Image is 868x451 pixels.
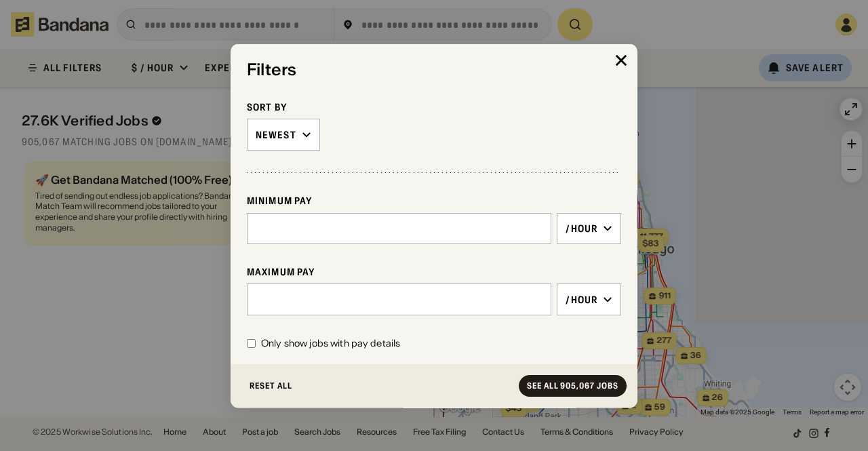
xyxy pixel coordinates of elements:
[247,195,621,207] div: Minimum Pay
[261,336,400,350] div: Only show jobs with pay details
[566,222,597,234] div: /hour
[566,293,597,305] div: /hour
[256,128,296,140] div: Newest
[250,382,292,390] div: Reset All
[247,101,621,113] div: Sort By
[247,60,621,79] div: Filters
[527,382,618,390] div: See all 905,067 jobs
[247,266,621,278] div: Maximum Pay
